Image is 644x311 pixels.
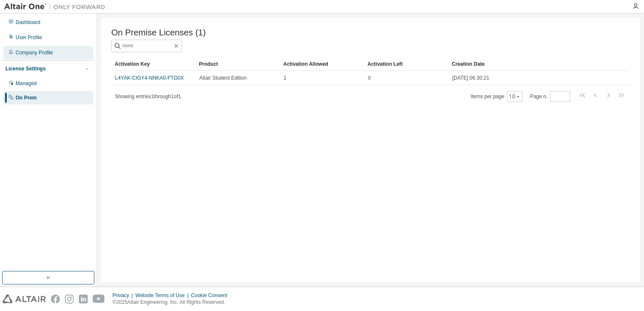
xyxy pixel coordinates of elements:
span: Showing entries 1 through 1 of 1 [115,94,181,99]
div: Activation Allowed [283,57,361,71]
img: facebook.svg [51,295,60,303]
a: L4YAK-CIGY4-NNKA0-FTG0X [115,75,184,81]
div: Activation Left [368,57,445,71]
img: Altair One [4,3,110,11]
img: youtube.svg [93,295,105,303]
span: On Premise Licenses (1) [111,28,206,38]
span: Altair Student Edition [199,75,247,81]
div: License Settings [5,65,46,72]
span: Items per page [471,91,523,102]
div: Company Profile [16,49,53,56]
span: [DATE] 06:30:21 [452,75,489,81]
div: Privacy [113,292,135,299]
div: On Prem [16,94,37,101]
button: 10 [509,93,521,100]
div: Managed [16,80,37,87]
div: Website Terms of Use [135,292,191,299]
img: altair_logo.svg [3,295,46,303]
div: Creation Date [452,57,593,71]
img: instagram.svg [65,295,74,303]
span: 0 [368,75,371,81]
div: Product [199,57,276,71]
div: User Profile [16,34,42,41]
span: Page n. [530,91,570,102]
span: 1 [284,75,287,81]
div: Activation Key [115,57,192,71]
p: © 2025 Altair Engineering, Inc. All Rights Reserved. [113,299,232,306]
div: Cookie Consent [191,292,232,299]
img: linkedin.svg [79,295,88,303]
div: Dashboard [16,19,40,26]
